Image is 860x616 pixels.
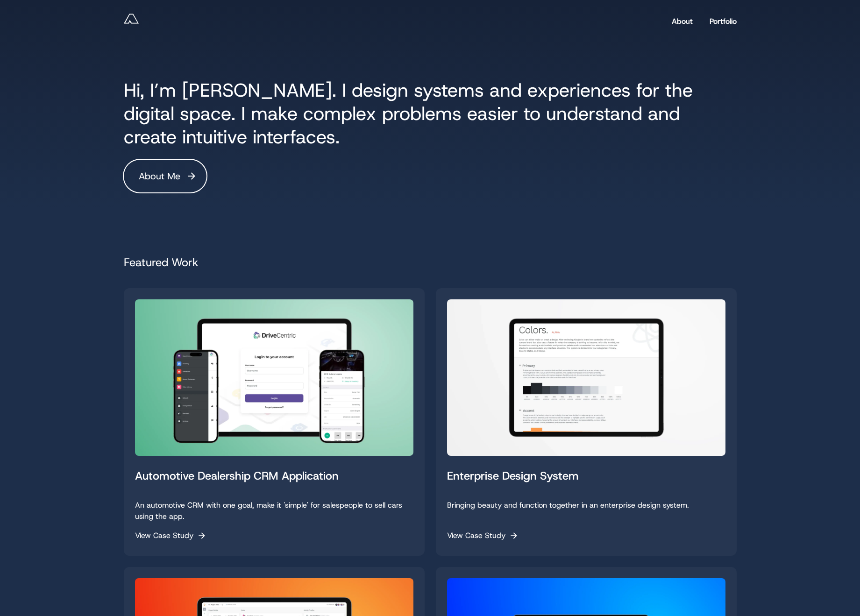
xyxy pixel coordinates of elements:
img: Automotive Dealership CRM Application [135,299,413,456]
span: View Case Study [447,527,519,545]
div: Automotive Dealership CRM Application [135,467,413,492]
h1: Hi, I’m [PERSON_NAME]. I design systems and experiences for the digital space. I make complex pro... [124,78,737,149]
span: View Case Study [135,527,206,545]
div: Enterprise Design System [447,467,725,492]
a: About Me [124,160,206,192]
a: Andy Reff - Lead Product Designer [124,11,139,32]
a: Read Automotive Dealership CRM Application [135,299,413,545]
a: Portfolio [710,13,737,30]
a: Read Enterprise Design System [447,299,725,545]
img: Enterprise Design System [447,299,725,456]
div: Bringing beauty and function together in an enterprise design system. [447,500,725,522]
a: About [672,13,693,30]
h4: Featured Work [124,248,737,277]
span: About Me [139,167,180,185]
div: An automotive CRM with one goal, make it 'simple' for salespeople to sell cars using the app. [135,500,413,522]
